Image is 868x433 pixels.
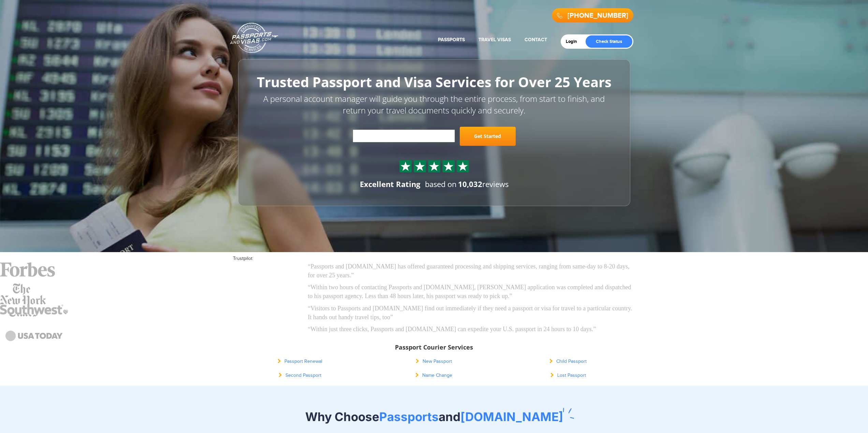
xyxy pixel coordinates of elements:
span: reviews [458,179,509,189]
a: Trustpilot [233,256,252,261]
span: [DOMAIN_NAME] [460,409,563,424]
a: Child Passport [549,359,587,364]
img: Sprite St [429,161,439,171]
img: Sprite St [443,161,454,171]
a: Get Started [460,127,516,146]
h2: Why Choose and [235,409,634,424]
h3: Passport Courier Services [238,344,630,351]
p: “Passports and [DOMAIN_NAME] has offered guaranteed processing and shipping services, ranging fro... [308,262,635,280]
span: based on [425,179,457,189]
p: “Within two hours of contacting Passports and [DOMAIN_NAME], [PERSON_NAME] application was comple... [308,283,635,300]
p: “Within just three clicks, Passports and [DOMAIN_NAME] can expedite your U.S. passport in 24 hour... [308,325,635,334]
img: Sprite St [400,161,411,171]
a: Passport Renewal [278,359,322,364]
img: Sprite St [415,161,425,171]
a: Login [566,39,582,44]
h1: Trusted Passport and Visa Services for Over 25 Years [253,75,615,90]
a: Name Change [415,373,452,378]
a: Contact [525,37,547,43]
span: Passports [379,409,439,424]
a: Passports & [DOMAIN_NAME] [230,22,278,53]
p: A personal account manager will guide you through the entire process, from start to finish, and r... [253,93,615,117]
p: “Visitors to Passports and [DOMAIN_NAME] find out immediately if they need a passport or visa for... [308,304,635,322]
div: Excellent Rating [360,179,420,189]
strong: 10,032 [458,179,482,189]
a: Second Passport [279,373,321,378]
a: Passports [438,37,465,43]
a: [PHONE_NUMBER] [568,12,628,20]
a: Lost Passport [550,373,586,378]
img: Sprite St [458,161,468,171]
a: New Passport [416,359,452,364]
a: Check Status [586,35,632,48]
a: Travel Visas [479,37,511,43]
